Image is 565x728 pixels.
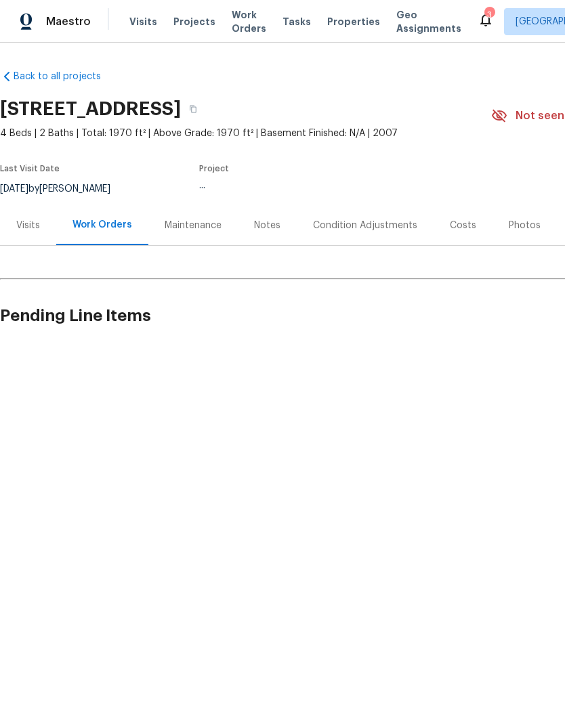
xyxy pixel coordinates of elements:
[484,8,494,22] div: 3
[16,219,40,232] div: Visits
[232,8,266,35] span: Work Orders
[509,219,541,232] div: Photos
[199,181,459,190] div: ...
[282,17,311,26] span: Tasks
[396,8,461,35] span: Geo Assignments
[46,15,91,28] span: Maestro
[199,165,229,173] span: Project
[72,218,132,232] div: Work Orders
[165,219,222,232] div: Maintenance
[129,15,157,28] span: Visits
[173,15,215,28] span: Projects
[254,219,280,232] div: Notes
[450,219,476,232] div: Costs
[313,219,417,232] div: Condition Adjustments
[327,15,380,28] span: Properties
[181,97,205,121] button: Copy Address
